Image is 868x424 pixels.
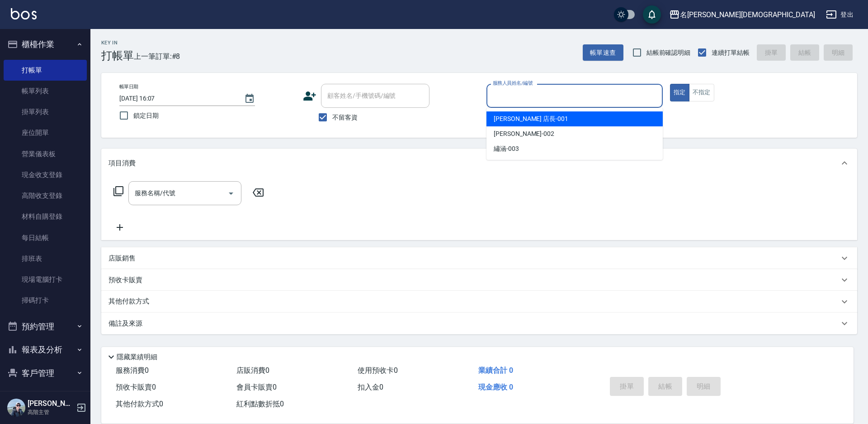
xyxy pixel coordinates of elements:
span: [PERSON_NAME] -002 [494,129,554,139]
img: Logo [11,8,37,19]
a: 座位開單 [4,122,87,143]
a: 打帳單 [4,60,87,81]
a: 材料自購登錄 [4,206,87,227]
span: 連續打單結帳 [712,48,750,58]
div: 其他付款方式 [101,291,857,313]
span: 繡涵 -003 [494,144,519,154]
button: 指定 [670,84,689,101]
p: 店販銷售 [108,254,136,263]
div: 預收卡販賣 [101,269,857,291]
span: 上一筆訂單:#8 [134,51,180,62]
span: 業績合計 0 [478,366,513,375]
div: 備註及來源 [101,313,857,334]
button: Open [224,186,238,201]
span: 會員卡販賣 0 [236,383,277,391]
span: 紅利點數折抵 0 [236,400,284,408]
p: 預收卡販賣 [108,275,142,285]
img: Person [7,399,25,417]
p: 隱藏業績明細 [117,352,157,362]
span: 扣入金 0 [358,383,383,391]
p: 備註及來源 [108,319,142,328]
span: 不留客資 [332,113,358,122]
a: 掃碼打卡 [4,290,87,311]
button: 不指定 [689,84,714,101]
span: 現金應收 0 [478,383,513,391]
button: 櫃檯作業 [4,33,87,56]
a: 每日結帳 [4,227,87,248]
a: 現場電腦打卡 [4,269,87,290]
button: Choose date, selected date is 2025-09-04 [239,88,260,110]
h5: [PERSON_NAME] [28,399,74,408]
span: [PERSON_NAME] 店長 -001 [494,114,568,124]
span: 服務消費 0 [116,366,149,375]
a: 營業儀表板 [4,144,87,164]
button: 員工及薪資 [4,385,87,408]
button: 帳單速查 [583,44,623,61]
div: 項目消費 [101,149,857,178]
a: 高階收支登錄 [4,185,87,206]
a: 掛單列表 [4,101,87,122]
span: 店販消費 0 [236,366,269,375]
button: 預約管理 [4,315,87,338]
label: 服務人員姓名/編號 [493,80,533,87]
span: 其他付款方式 0 [116,400,163,408]
input: YYYY/MM/DD hh:mm [119,91,235,106]
button: 報表及分析 [4,338,87,361]
button: 客戶管理 [4,361,87,385]
div: 店販銷售 [101,247,857,269]
label: 帳單日期 [119,83,138,90]
button: 登出 [822,6,857,23]
div: 名[PERSON_NAME][DEMOGRAPHIC_DATA] [680,9,815,20]
a: 帳單列表 [4,81,87,101]
h2: Key In [101,40,134,46]
span: 預收卡販賣 0 [116,383,156,391]
p: 其他付款方式 [108,297,154,307]
p: 高階主管 [28,408,74,416]
h3: 打帳單 [101,49,134,62]
span: 鎖定日期 [133,111,159,120]
button: save [643,5,661,24]
a: 現金收支登錄 [4,164,87,185]
span: 結帳前確認明細 [646,48,691,58]
p: 項目消費 [108,159,136,168]
a: 排班表 [4,248,87,269]
button: 名[PERSON_NAME][DEMOGRAPHIC_DATA] [665,5,819,24]
span: 使用預收卡 0 [358,366,398,375]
